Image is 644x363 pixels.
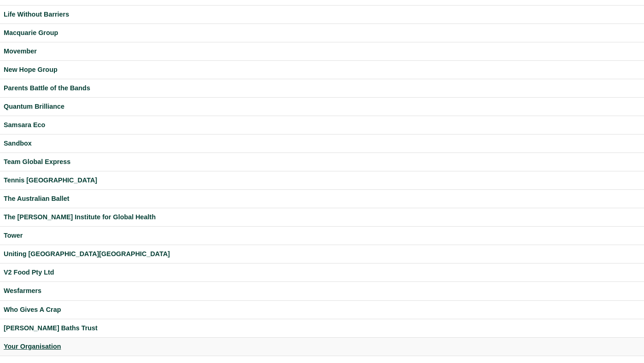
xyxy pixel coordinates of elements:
[4,249,640,259] a: Uniting [GEOGRAPHIC_DATA][GEOGRAPHIC_DATA]
[4,267,640,278] a: V2 Food Pty Ltd
[4,28,640,38] a: Macquarie Group
[4,212,640,222] a: The [PERSON_NAME] Institute for Global Health
[4,83,640,94] a: Parents Battle of the Bands
[4,193,640,204] a: The Australian Ballet
[4,286,640,296] a: Wesfarmers
[4,138,640,149] a: Sandbox
[4,175,640,186] a: Tennis [GEOGRAPHIC_DATA]
[4,304,640,315] a: Who Gives A Crap
[4,101,640,112] a: Quantum Brilliance
[4,157,640,167] a: Team Global Express
[4,120,640,130] a: Samsara Eco
[4,46,640,57] a: Movember
[4,9,640,20] a: Life Without Barriers
[4,341,640,352] a: Your Organisation
[4,64,640,75] a: New Hope Group
[4,323,640,334] a: [PERSON_NAME] Baths Trust
[4,230,640,241] a: Tower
